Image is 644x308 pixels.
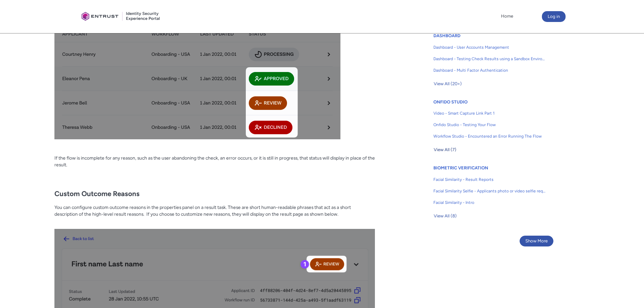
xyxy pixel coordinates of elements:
[433,108,546,119] a: Video - Smart Capture Link Part 1
[433,144,457,155] button: View All (7)
[433,133,546,139] span: Workflow Studio - Encountered an Error Running The Flow
[54,147,375,175] p: If the flow is incomplete for any reason, such as the user abandoning the check, an error occurs,...
[433,174,546,185] a: Facial Similarity - Result Reports
[433,99,468,104] a: ONFIDO STUDIO
[434,211,457,221] span: View All (8)
[433,110,546,116] span: Video - Smart Capture Link Part 1
[433,56,546,62] span: Dashboard - Testing Check Results using a Sandbox Environment
[433,122,546,128] span: Onfido Studio - Testing Your Flow
[433,185,546,197] a: Facial Similarity Selfie - Applicants photo or video selfie requirements
[433,119,546,131] a: Onfido Studio - Testing Your Flow
[433,188,546,194] span: Facial Similarity Selfie - Applicants photo or video selfie requirements
[433,211,457,221] button: View All (8)
[433,33,460,38] a: DASHBOARD
[433,197,546,208] a: Facial Similarity - Intro
[433,78,462,89] button: View All (20+)
[520,236,553,246] button: Show More
[54,26,340,139] img: image.png
[433,165,488,170] a: BIOMETRIC VERIFICATION
[542,11,566,22] button: Log in
[434,145,456,155] span: View All (7)
[433,131,546,142] a: Workflow Studio - Encountered an Error Running The Flow
[433,199,546,206] span: Facial Similarity - Intro
[433,53,546,65] a: Dashboard - Testing Check Results using a Sandbox Environment
[433,44,546,50] span: Dashboard - User Accounts Management
[499,11,515,21] a: Home
[433,176,546,183] span: Facial Similarity - Result Reports
[54,204,375,225] p: You can configure custom outcome reasons in the properties panel on a result task. These are shor...
[433,65,546,76] a: Dashboard - Multi Factor Authentication
[433,67,546,73] span: Dashboard - Multi Factor Authentication
[54,181,375,198] h2: Custom Outcome Reasons
[433,42,546,53] a: Dashboard - User Accounts Management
